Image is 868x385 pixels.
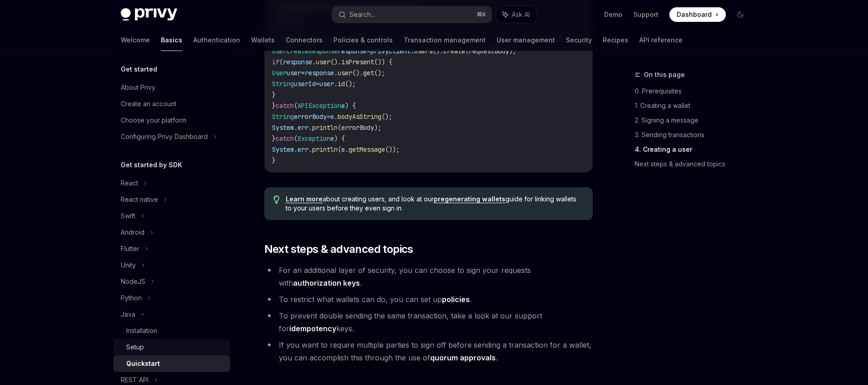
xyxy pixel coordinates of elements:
span: . [294,123,298,132]
a: 1. Creating a wallet [635,98,755,113]
a: idempotency [289,324,336,334]
span: On this page [644,69,685,80]
div: Android [121,227,144,238]
a: Create an account [113,96,230,112]
span: System [272,145,294,154]
span: = [301,69,305,77]
div: Configuring Privy Dashboard [121,131,208,142]
a: pregenerating wallets [434,195,505,203]
span: } [272,102,276,110]
span: Dashboard [677,10,712,19]
div: About Privy [121,82,155,93]
div: Search... [349,9,375,20]
h5: Get started [121,64,157,75]
a: Quickstart [113,355,230,372]
span: ( [294,102,298,110]
div: React [121,178,138,189]
a: quorum approvals [430,353,496,363]
span: user [338,69,352,77]
span: err [298,123,308,132]
span: (errorBody); [338,123,381,132]
div: Setup [126,342,144,353]
span: . [334,80,338,88]
a: Next steps & advanced topics [635,157,755,171]
a: About Privy [113,79,230,96]
span: create [443,47,465,55]
span: Exception [298,134,330,143]
span: . [345,145,349,154]
a: Authentication [193,29,240,51]
button: Toggle dark mode [733,7,748,22]
span: . [411,47,414,55]
span: ()) { [374,58,392,66]
a: Welcome [121,29,150,51]
span: = [327,113,330,121]
div: NodeJS [121,276,145,287]
span: ()); [385,145,400,154]
span: APIException [298,102,341,110]
a: Basics [161,29,182,51]
a: Choose your platform [113,112,230,128]
span: about creating users, and look at our guide for linking wallets to your users before they even si... [286,195,583,213]
span: (); [345,80,356,88]
a: API reference [639,29,683,51]
span: privyClient [370,47,411,55]
li: To restrict what wallets can do, you can set up . [264,293,593,306]
span: user [287,69,301,77]
a: policies [442,295,470,304]
div: Create an account [121,98,176,109]
span: . [334,113,338,121]
span: response [338,47,367,55]
a: Support [633,10,658,19]
a: Setup [113,339,230,355]
a: 4. Creating a user [635,142,755,157]
span: String [272,80,294,88]
span: (). [432,47,443,55]
span: (). [330,58,341,66]
h5: Get started by SDK [121,159,182,170]
div: Python [121,293,142,303]
span: } [272,134,276,143]
span: ( [338,145,341,154]
span: (); [374,69,385,77]
button: Search...⌘K [332,6,492,23]
li: For an additional layer of security, you can choose to sign your requests with . [264,264,593,289]
a: 0. Prerequisites [635,84,755,98]
span: errorBody [294,113,327,121]
span: response [305,69,334,77]
a: Security [566,29,592,51]
a: Demo [604,10,622,19]
span: . [308,145,312,154]
a: Connectors [286,29,323,51]
img: dark logo [121,8,177,21]
a: Installation [113,323,230,339]
div: Java [121,309,135,320]
span: e [330,113,334,121]
span: user [316,58,330,66]
a: Wallets [251,29,275,51]
a: Recipes [603,29,628,51]
a: Policies & controls [334,29,393,51]
a: authorization keys [293,278,360,288]
div: Quickstart [126,358,160,369]
span: ) { [345,102,356,110]
span: ( [294,134,298,143]
div: Choose your platform [121,115,186,126]
span: err [298,145,308,154]
a: User management [497,29,555,51]
span: user [319,80,334,88]
span: ) { [334,134,345,143]
span: UserCreateResponse [272,47,338,55]
span: } [272,91,276,99]
span: users [414,47,432,55]
a: 2. Signing a message [635,113,755,128]
span: . [294,145,298,154]
span: = [316,80,319,88]
a: Transaction management [404,29,486,51]
div: Swift [121,210,135,221]
span: User [272,69,287,77]
span: ⌘ K [477,11,486,18]
span: userId [294,80,316,88]
a: Learn more [286,195,323,203]
span: String [272,113,294,121]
